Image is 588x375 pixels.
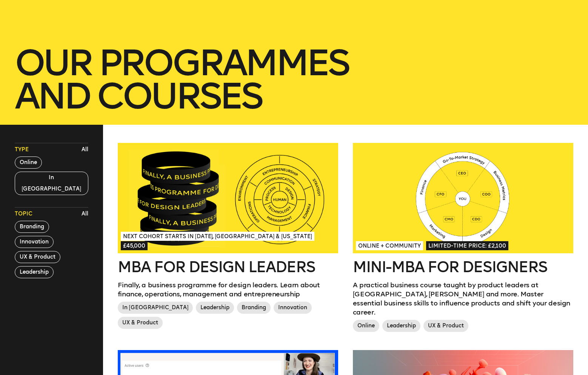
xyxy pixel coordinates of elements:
p: A practical business course taught by product leaders at [GEOGRAPHIC_DATA], [PERSON_NAME] and mor... [353,280,573,317]
span: Online [353,320,379,332]
button: Leadership [15,266,54,278]
span: £45,000 [121,241,148,250]
button: Online [15,157,42,169]
button: All [80,208,90,220]
span: Type [15,146,29,153]
button: Branding [15,221,49,233]
span: Limited-time price: £2,100 [426,241,508,250]
span: Next Cohort Starts in [DATE], [GEOGRAPHIC_DATA] & [US_STATE] [121,232,314,241]
h2: MBA for Design Leaders [118,259,338,274]
span: Leadership [196,302,234,314]
span: Topic [15,210,32,218]
button: In [GEOGRAPHIC_DATA] [15,172,88,195]
button: Innovation [15,236,54,248]
button: UX & Product [15,251,60,263]
h2: Mini-MBA for Designers [353,259,573,274]
h1: our Programmes and courses [15,46,573,113]
span: Branding [237,302,271,314]
button: All [80,144,90,155]
p: Finally, a business programme for design leaders. Learn about finance, operations, management and... [118,280,338,299]
span: Innovation [274,302,312,314]
span: UX & Product [118,317,163,329]
span: Online + Community [356,241,423,250]
a: Next Cohort Starts in [DATE], [GEOGRAPHIC_DATA] & [US_STATE]£45,000MBA for Design LeadersFinally,... [118,143,338,332]
a: Online + CommunityLimited-time price: £2,100Mini-MBA for DesignersA practical business course tau... [353,143,573,335]
span: Leadership [382,320,420,332]
span: UX & Product [423,320,468,332]
span: In [GEOGRAPHIC_DATA] [118,302,193,314]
